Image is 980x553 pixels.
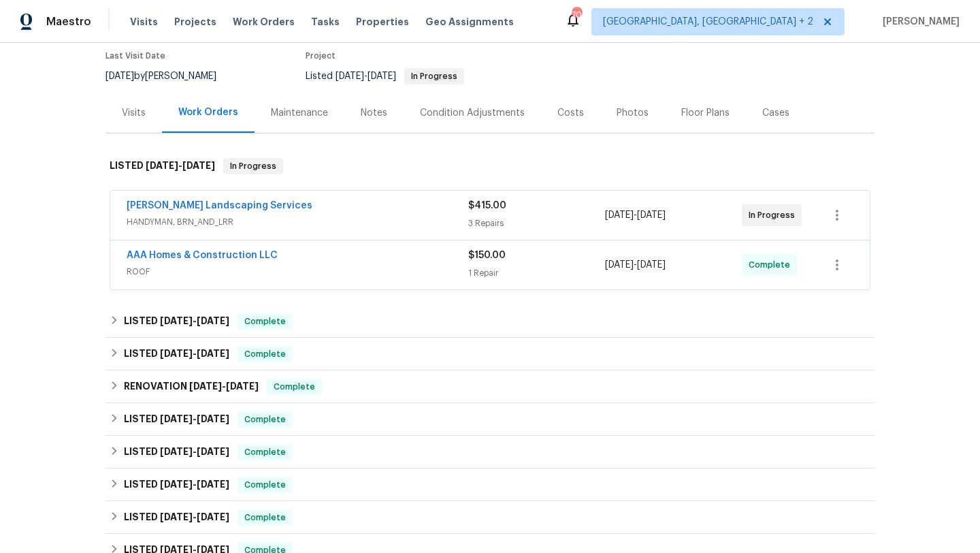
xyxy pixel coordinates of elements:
span: $150.00 [468,251,506,260]
h6: LISTED [124,444,229,460]
span: In Progress [406,72,463,80]
span: Geo Assignments [425,15,514,29]
span: - [189,381,259,391]
h6: LISTED [110,158,215,174]
span: - [160,414,229,424]
div: 70 [572,8,581,22]
div: LISTED [DATE]-[DATE]Complete [105,469,875,501]
h6: LISTED [124,509,229,526]
div: by [PERSON_NAME] [105,68,233,84]
span: - [160,349,229,358]
div: Cases [762,106,789,120]
span: Complete [239,445,291,459]
div: LISTED [DATE]-[DATE]Complete [105,403,875,436]
span: [DATE] [605,210,634,220]
span: [DATE] [160,512,193,522]
span: - [146,161,215,170]
span: [DATE] [226,381,259,391]
span: Properties [356,15,409,29]
span: [GEOGRAPHIC_DATA], [GEOGRAPHIC_DATA] + 2 [603,15,813,29]
h6: LISTED [124,411,229,428]
span: Complete [749,258,796,272]
span: Work Orders [233,15,295,29]
span: Listed [306,72,464,81]
div: Floor Plans [681,106,730,120]
span: Complete [268,380,321,394]
span: Complete [239,511,291,524]
span: [PERSON_NAME] [877,15,960,29]
span: HANDYMAN, BRN_AND_LRR [127,215,468,229]
span: Visits [130,15,158,29]
span: Complete [239,478,291,492]
span: Tasks [311,17,340,27]
span: [DATE] [160,349,193,358]
span: Maestro [46,15,91,29]
div: Condition Adjustments [420,106,525,120]
span: - [336,72,396,81]
span: [DATE] [182,161,215,170]
a: AAA Homes & Construction LLC [127,251,278,260]
div: Maintenance [271,106,328,120]
span: [DATE] [160,316,193,326]
span: [DATE] [637,260,666,270]
div: LISTED [DATE]-[DATE]Complete [105,338,875,370]
span: [DATE] [189,381,222,391]
span: [DATE] [160,447,193,456]
span: Project [306,52,336,60]
span: Complete [239,347,291,361]
span: [DATE] [197,479,229,489]
span: [DATE] [197,447,229,456]
div: Work Orders [178,106,238,119]
div: Visits [122,106,146,120]
a: [PERSON_NAME] Landscaping Services [127,201,312,210]
span: $415.00 [468,201,506,210]
div: 1 Repair [468,266,605,280]
span: Complete [239,413,291,426]
span: - [160,479,229,489]
span: [DATE] [336,72,364,81]
span: ROOF [127,265,468,279]
span: - [160,316,229,326]
div: LISTED [DATE]-[DATE]In Progress [105,144,875,188]
span: [DATE] [197,512,229,522]
span: Complete [239,315,291,328]
span: Projects [174,15,216,29]
span: [DATE] [637,210,666,220]
span: Last Visit Date [105,52,165,60]
span: [DATE] [105,72,134,81]
div: LISTED [DATE]-[DATE]Complete [105,436,875,469]
span: [DATE] [367,72,396,81]
span: - [160,447,229,456]
div: Photos [617,106,649,120]
span: [DATE] [197,349,229,358]
div: Notes [361,106,387,120]
span: [DATE] [605,260,634,270]
div: 3 Repairs [468,217,605,230]
span: - [160,512,229,522]
span: [DATE] [146,161,178,170]
h6: LISTED [124,477,229,493]
span: [DATE] [197,414,229,424]
span: In Progress [749,208,800,222]
div: LISTED [DATE]-[DATE]Complete [105,305,875,338]
h6: RENOVATION [124,379,259,395]
div: RENOVATION [DATE]-[DATE]Complete [105,370,875,403]
span: [DATE] [160,479,193,489]
span: In Progress [225,159,282,173]
span: [DATE] [160,414,193,424]
span: - [605,208,666,222]
div: Costs [557,106,584,120]
span: - [605,258,666,272]
div: LISTED [DATE]-[DATE]Complete [105,501,875,534]
span: [DATE] [197,316,229,326]
h6: LISTED [124,313,229,330]
h6: LISTED [124,346,229,362]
